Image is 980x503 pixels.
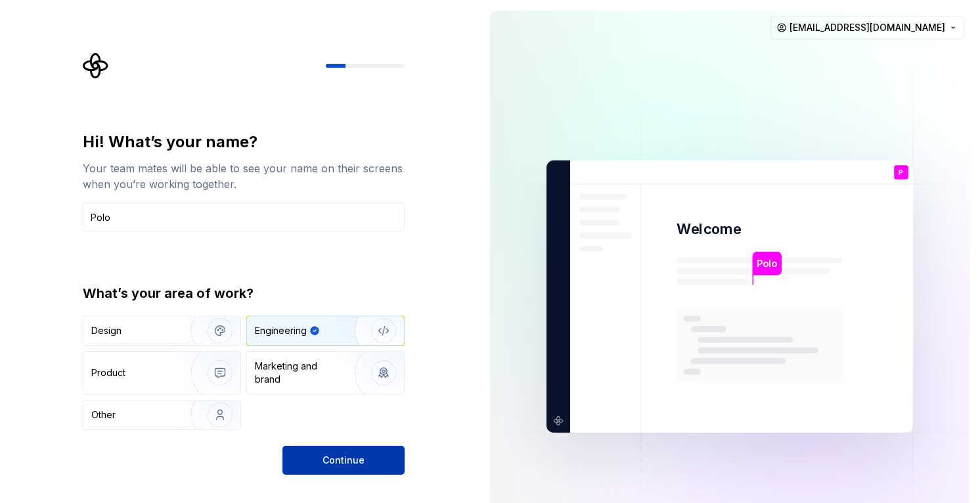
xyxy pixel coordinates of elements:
[899,169,903,176] p: P
[770,16,964,39] button: [EMAIL_ADDRESS][DOMAIN_NAME]
[677,220,741,239] p: Welcome
[282,446,405,475] button: Continue
[323,454,365,467] span: Continue
[83,160,405,192] div: Your team mates will be able to see your name on their screens when you’re working together.
[255,360,344,386] div: Marketing and brand
[790,21,945,34] span: [EMAIL_ADDRESS][DOMAIN_NAME]
[83,284,405,302] div: What’s your area of work?
[83,53,109,79] svg: Supernova Logo
[83,203,405,231] input: Han Solo
[91,324,122,337] div: Design
[255,324,307,337] div: Engineering
[91,408,116,421] div: Other
[91,366,125,379] div: Product
[83,132,405,153] div: Hi! What’s your name?
[757,256,777,271] p: Polo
